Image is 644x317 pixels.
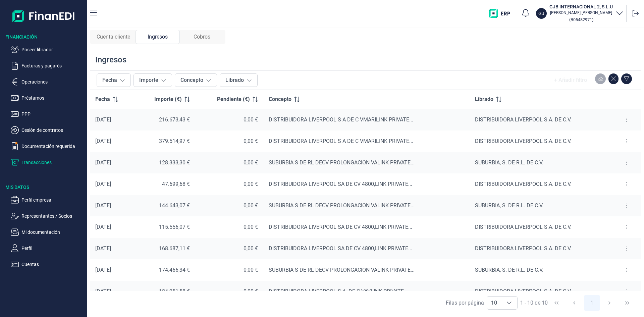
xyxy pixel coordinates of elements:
div: 168.687,11 € [140,245,190,252]
button: Mi documentación [11,228,85,236]
span: SUBURBIA S DE RL DECV PROLONGACION VALINK PRIVATE... [269,159,415,166]
button: Previous Page [566,295,582,311]
div: SUBURBIA, S. DE R.L. DE C.V. [475,267,606,273]
p: Transacciones [21,158,85,166]
span: Librado [475,95,493,103]
span: DISTRIBUIDORA LIVERPOOL S A DE C VMARILINK PRIVATE... [269,138,413,144]
span: SUBURBIA S DE RL DECV PROLONGACION VALINK PRIVATE... [269,202,415,209]
div: 144.643,07 € [140,202,190,209]
div: [DATE] [95,138,129,145]
span: Concepto [269,95,291,103]
p: GJ [538,10,544,17]
button: Perfil [11,244,85,252]
div: [DATE] [95,159,129,166]
div: Ingresos [95,54,126,65]
div: 115.556,07 € [140,224,190,230]
button: Poseer librador [11,46,85,54]
div: DISTRIBUIDORA LIVERPOOL S.A. DE C.V. [475,245,606,252]
div: 128.333,30 € [140,159,190,166]
p: Operaciones [21,78,85,86]
p: PPP [21,110,85,118]
button: Cesión de contratos [11,126,85,134]
div: Choose [501,297,517,309]
div: DISTRIBUIDORA LIVERPOOL S.A. DE C.V. [475,288,606,295]
span: Cobros [194,33,210,41]
span: Importe (€) [154,95,182,103]
span: 1 - 10 de 10 [520,300,548,306]
span: DISTRIBUIDORA LIVERPOOL SA DE CV 4800,LINK PRIVATE... [269,245,412,252]
p: Cuentas [21,260,85,268]
div: 379.514,97 € [140,138,190,145]
button: Perfil empresa [11,196,85,204]
span: DISTRIBUIDORA LIVERPOOL S.A. DE C.VAVLINK PRIVATE... [269,288,408,295]
p: [PERSON_NAME] [PERSON_NAME] [549,10,613,15]
div: 0,00 € [201,288,258,295]
div: [DATE] [95,267,129,273]
button: First Page [548,295,565,311]
button: Cuentas [11,260,85,268]
div: Cobros [180,30,224,44]
p: Documentación requerida [21,142,85,150]
button: Transacciones [11,158,85,166]
p: Cesión de contratos [21,126,85,134]
div: [DATE] [95,224,129,230]
div: DISTRIBUIDORA LIVERPOOL S.A. DE C.V. [475,138,606,145]
div: Filas por página [446,299,484,307]
span: SUBURBIA S DE RL DECV PROLONGACION VALINK PRIVATE... [269,267,415,273]
div: 0,00 € [201,181,258,188]
div: 0,00 € [201,116,258,123]
div: 47.699,68 € [140,181,190,188]
span: 10 [487,297,501,309]
div: 0,00 € [201,138,258,145]
div: [DATE] [95,245,129,252]
button: Next Page [601,295,618,311]
h3: GJB INTERNACIONAL 2, S.L.U [549,3,613,10]
button: Page 1 [584,295,600,311]
p: Préstamos [21,94,85,102]
div: Ingresos [136,30,180,44]
button: Importe [133,73,172,87]
div: 216.673,43 € [140,116,190,123]
div: SUBURBIA, S. DE R.L. DE C.V. [475,159,606,166]
span: DISTRIBUIDORA LIVERPOOL SA DE CV 4800,LINK PRIVATE... [269,224,412,230]
span: Pendiente (€) [217,95,250,103]
p: Mi documentación [21,228,85,236]
span: Ingresos [148,33,168,41]
p: Poseer librador [21,46,85,54]
div: [DATE] [95,202,129,209]
p: Perfil empresa [21,196,85,204]
img: erp [489,9,515,18]
div: SUBURBIA, S. DE R.L. DE C.V. [475,202,606,209]
button: Facturas y pagarés [11,62,85,70]
span: Cuenta cliente [97,33,130,41]
img: Logo de aplicación [12,5,75,27]
div: DISTRIBUIDORA LIVERPOOL S.A. DE C.V. [475,116,606,123]
span: DISTRIBUIDORA LIVERPOOL S A DE C VMARILINK PRIVATE... [269,116,413,123]
div: 0,00 € [201,159,258,166]
div: DISTRIBUIDORA LIVERPOOL S.A. DE C.V. [475,224,606,230]
p: Representantes / Socios [21,212,85,220]
div: 184.951,58 € [140,288,190,295]
p: Facturas y pagarés [21,62,85,70]
div: 174.466,34 € [140,267,190,273]
div: [DATE] [95,116,129,123]
button: Documentación requerida [11,142,85,150]
button: Last Page [619,295,635,311]
button: GJGJB INTERNACIONAL 2, S.L.U[PERSON_NAME] [PERSON_NAME](B05482971) [536,3,624,23]
p: Perfil [21,244,85,252]
small: Copiar cif [569,17,593,22]
button: PPP [11,110,85,118]
button: Librado [220,73,258,87]
div: 0,00 € [201,202,258,209]
button: Préstamos [11,94,85,102]
button: Representantes / Socios [11,212,85,220]
div: 0,00 € [201,267,258,273]
button: Operaciones [11,78,85,86]
div: [DATE] [95,288,129,295]
button: Fecha [97,73,131,87]
div: DISTRIBUIDORA LIVERPOOL S.A. DE C.V. [475,181,606,188]
div: 0,00 € [201,224,258,230]
div: 0,00 € [201,245,258,252]
button: Concepto [175,73,217,87]
span: DISTRIBUIDORA LIVERPOOL SA DE CV 4800,LINK PRIVATE... [269,181,412,187]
